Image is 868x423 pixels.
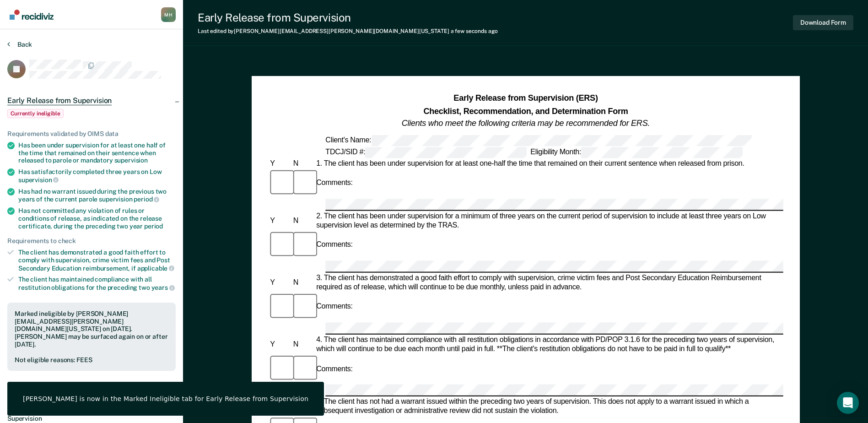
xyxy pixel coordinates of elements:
[18,176,59,184] span: supervision
[198,28,498,34] div: Last edited by [PERSON_NAME][EMAIL_ADDRESS][PERSON_NAME][DOMAIN_NAME][US_STATE]
[18,141,176,164] div: Has been under supervision for at least one half of the time that remained on their sentence when...
[18,188,176,203] div: Has had no warrant issued during the previous two years of the current parole supervision
[268,159,291,168] div: Y
[528,146,744,157] div: Eligibility Month:
[291,278,314,287] div: N
[15,356,168,364] div: Not eligible reasons: FEES
[18,249,176,272] div: The client has demonstrated a good faith effort to comply with supervision, crime victim fees and...
[268,340,291,349] div: Y
[291,216,314,225] div: N
[314,365,355,374] div: Comments:
[23,395,308,403] div: [PERSON_NAME] is now in the Marked Ineligible tab for Early Release from Supervision
[7,130,176,138] div: Requirements validated by OIMS data
[268,278,291,287] div: Y
[314,336,783,354] div: 4. The client has maintained compliance with all restitution obligations in accordance with PD/PO...
[137,265,174,272] span: applicable
[7,415,176,423] dt: Supervision
[151,284,175,291] span: years
[314,274,783,292] div: 3. The client has demonstrated a good faith effort to comply with supervision, crime victim fees ...
[402,119,650,128] em: Clients who meet the following criteria may be recommended for ERS.
[7,237,176,245] div: Requirements to check
[161,7,176,22] button: Profile dropdown button
[7,109,64,118] span: Currently ineligible
[291,159,314,168] div: N
[198,11,498,24] div: Early Release from Supervision
[268,216,291,225] div: Y
[15,310,168,348] div: Marked ineligible by [PERSON_NAME][EMAIL_ADDRESS][PERSON_NAME][DOMAIN_NAME][US_STATE] on [DATE]. ...
[314,303,355,312] div: Comments:
[7,40,32,49] button: Back
[161,7,176,22] div: M H
[144,222,163,230] span: period
[18,168,176,184] div: Has satisfactorily completed three years on Low
[314,159,783,168] div: 1. The client has been under supervision for at least one-half the time that remained on their cu...
[18,207,176,230] div: Has not committed any violation of rules or conditions of release, as indicated on the release ce...
[10,10,54,20] img: Recidiviz
[18,276,176,291] div: The client has maintained compliance with all restitution obligations for the preceding two
[114,157,148,164] span: supervision
[314,241,355,250] div: Comments:
[314,398,783,416] div: 5. The client has not had a warrant issued within the preceding two years of supervision. This do...
[7,96,112,105] span: Early Release from Supervision
[323,146,528,157] div: TDCJ/SID #:
[323,135,753,146] div: Client's Name:
[314,211,783,230] div: 2. The client has been under supervision for a minimum of three years on the current period of su...
[291,340,314,349] div: N
[134,195,159,203] span: period
[423,106,628,115] strong: Checklist, Recommendation, and Determination Form
[837,392,859,414] div: Open Intercom Messenger
[793,15,853,30] button: Download Form
[453,94,598,103] strong: Early Release from Supervision (ERS)
[451,28,498,34] span: a few seconds ago
[314,179,355,188] div: Comments:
